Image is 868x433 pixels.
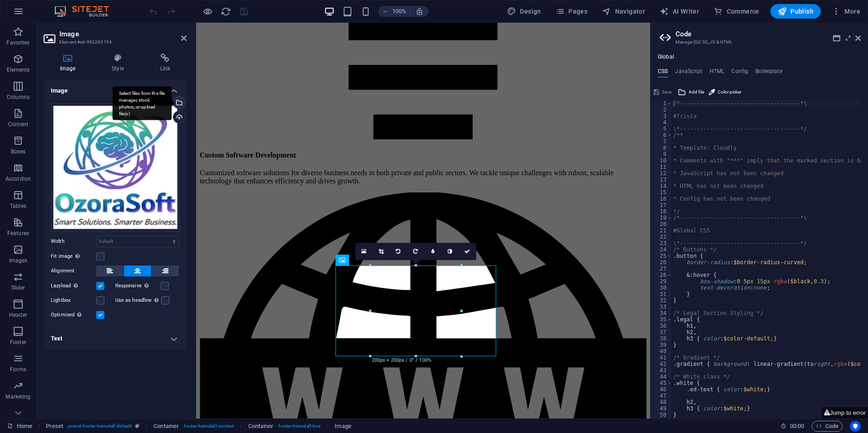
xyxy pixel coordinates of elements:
div: ozorasoft_logo-200-doBptnZPkKvBTKL92XzMBA.png [51,103,179,232]
div: 49 [651,405,672,412]
div: 24 [651,246,672,253]
span: . preset-footer-heimdall-default [67,421,132,432]
div: 4 [651,119,672,126]
p: Elements [7,66,30,74]
div: Select files from the file manager, stock photos, or upload file(s) [113,86,172,120]
div: 30 [651,285,672,291]
div: 18 [651,208,672,215]
div: 20 [651,221,672,227]
label: Lazyload [51,280,96,291]
div: 33 [651,304,672,310]
p: Content [8,121,28,128]
div: 22 [651,234,672,240]
div: 46 [651,386,672,393]
div: 47 [651,393,672,399]
span: Publish [778,7,814,16]
button: Commerce [710,4,763,19]
div: 43 [651,367,672,374]
label: Alignment [51,266,96,276]
div: 1 [651,100,672,107]
label: Lightbox [51,295,96,306]
label: Width [51,239,96,244]
div: 42 [651,361,672,367]
a: Select files from the file manager, stock photos, or upload file(s) [173,96,186,109]
span: Pages [556,7,587,16]
span: Click to select. Double-click to edit [248,421,274,432]
img: Editor Logo [52,6,120,17]
div: 50 [651,412,672,418]
button: reload [220,6,231,17]
h4: CSS [658,68,668,78]
h4: Text [44,328,187,349]
a: Confirm ( Ctrl ⏎ ) [459,243,476,260]
h6: 100% [392,6,406,17]
i: Reload page [221,6,231,17]
a: Rotate right 90° [407,243,424,260]
button: AI Writer [656,4,703,19]
span: Commerce [714,7,759,16]
div: 14 [651,183,672,189]
p: Accordion [5,175,31,182]
label: Fit image [51,251,96,262]
a: Select files from the file manager, stock photos, or upload file(s) [355,243,373,260]
h6: Session time [780,421,804,432]
h4: Boilerplate [755,68,782,78]
span: Click to select. Double-click to edit [335,421,351,432]
div: 10 [651,157,672,164]
p: Marketing [5,393,30,400]
button: Usercentrics [850,421,861,432]
div: 3 [651,113,672,119]
i: On resize automatically adjust zoom level to fit chosen device. [415,7,424,15]
label: Optimized [51,310,96,320]
div: 16 [651,196,672,202]
span: . footer-heimdall-content [182,421,234,432]
div: 51 [651,418,672,424]
button: More [828,4,864,19]
span: Navigator [602,7,645,16]
div: 28 [651,272,672,278]
div: 37 [651,329,672,335]
button: Code [812,421,843,432]
h4: Config [731,68,748,78]
h4: JavaScript [675,68,702,78]
div: 21 [651,227,672,234]
span: : [796,423,798,429]
h2: Code [676,30,861,38]
div: 13 [651,177,672,183]
div: 34 [651,310,672,316]
button: Color picker [707,87,743,98]
button: 100% [378,6,410,17]
button: Add file [676,87,705,98]
div: 40 [651,348,672,354]
div: 27 [651,266,672,272]
div: 31 [651,291,672,297]
button: Design [503,4,545,19]
h4: Link [144,54,187,73]
div: 26 [651,259,672,266]
button: Click here to leave preview mode and continue editing [202,6,213,17]
p: Tables [10,202,26,210]
span: Design [507,7,541,16]
div: 12 [651,170,672,177]
div: 38 [651,335,672,342]
p: Favorites [6,39,30,46]
p: Slider [11,284,25,291]
div: 8 [651,145,672,151]
div: 39 [651,342,672,348]
a: Crop mode [373,243,390,260]
button: Publish [770,4,821,19]
h2: Image [59,30,187,38]
p: Features [7,230,29,237]
h4: HTML [710,68,725,78]
p: Images [9,257,28,264]
span: Color picker [718,87,741,98]
span: More [832,7,860,16]
div: 23 [651,240,672,246]
div: Design (Ctrl+Alt+Y) [503,4,545,19]
a: Rotate left 90° [390,243,407,260]
span: Add file [689,87,704,98]
div: 29 [651,278,672,285]
span: Click to select. Double-click to edit [46,421,64,432]
span: 00 00 [790,421,804,432]
h3: Manage (S)CSS, JS & HTML [676,38,843,46]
